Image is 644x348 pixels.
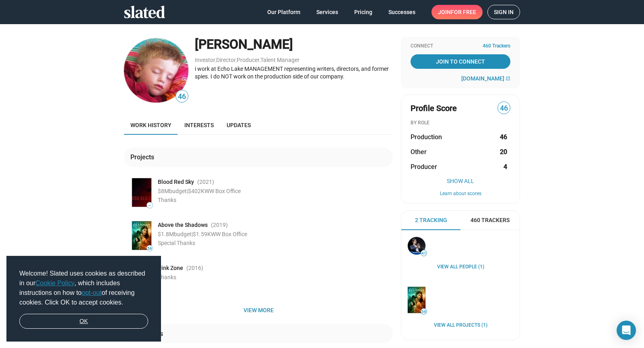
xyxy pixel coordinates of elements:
[193,231,211,237] span: $1.59K
[197,178,214,186] span: (2021 )
[82,289,102,296] a: opt-out
[483,43,510,49] span: 460 Trackers
[494,5,514,19] span: Sign in
[236,58,237,63] span: ,
[411,191,510,197] button: Learn about scores
[434,322,487,329] a: View all Projects (1)
[132,178,151,207] img: Poster: Blood Red Sky
[260,58,260,63] span: ,
[408,237,425,255] img: Stephan Paternot
[260,57,299,63] a: Talent Manager
[158,264,183,272] span: Pink Zone
[124,303,393,317] button: View more
[411,178,510,184] button: Show All
[158,274,176,280] span: Thanks
[431,5,483,19] a: Joinfor free
[411,103,457,114] span: Profile Score
[411,54,510,69] a: Join To Connect
[158,221,208,229] a: Above the Shadows
[412,54,509,69] span: Join To Connect
[421,251,427,256] span: 41
[176,91,188,102] span: 46
[158,240,195,246] span: Special Thanks
[130,303,386,317] span: View more
[415,216,447,224] span: 2 Tracking
[187,188,188,194] span: |
[124,115,178,135] a: Work history
[195,57,215,63] a: Investor
[437,264,484,270] a: View all People (1)
[500,133,507,141] strong: 46
[500,148,507,156] strong: 20
[261,5,307,19] a: Our Platform
[130,153,157,161] div: Projects
[504,163,507,171] strong: 4
[158,188,169,194] span: $8M
[204,188,241,194] span: WW Box Office
[310,5,345,19] a: Services
[237,57,260,63] a: Producer
[388,5,415,19] span: Successes
[158,231,174,237] span: $1.8M
[35,280,74,286] a: Cookie Policy
[227,122,251,128] span: Updates
[451,5,476,19] span: for free
[211,231,247,237] span: WW Box Office
[411,148,427,156] span: Other
[188,188,204,194] span: $402K
[506,76,510,81] mat-icon: open_in_new
[411,120,510,126] div: BY ROLE
[147,203,153,208] span: —
[6,256,161,342] div: cookieconsent
[461,75,504,82] span: [DOMAIN_NAME]
[498,103,510,114] span: 46
[354,5,372,19] span: Pricing
[411,133,442,141] span: Production
[348,5,379,19] a: Pricing
[132,221,151,250] img: Poster: Above the Shadows
[471,216,510,224] span: 460 Trackers
[124,38,188,103] img: Amotz Zakai
[406,285,427,315] a: Above the Shadows
[186,264,203,272] span: (2016 )
[158,178,194,186] span: Blood Red Sky
[158,197,176,203] span: Thanks
[382,5,422,19] a: Successes
[195,65,393,80] div: i work at Echo Lake MANAGEMENT representing writers, directors, and former spies. I do NOT work o...
[617,321,636,340] div: Open Intercom Messenger
[174,231,192,237] span: budget
[411,43,510,49] div: Connect
[211,221,228,229] span: (2019 )
[487,5,520,19] a: Sign in
[19,314,148,329] a: dismiss cookie message
[220,115,257,135] a: Updates
[184,122,214,128] span: Interests
[130,122,171,128] span: Work history
[267,5,300,19] span: Our Platform
[216,57,236,63] a: Director
[438,5,476,19] span: Join
[178,115,220,135] a: Interests
[19,269,148,307] span: Welcome! Slated uses cookies as described in our , which includes instructions on how to of recei...
[316,5,338,19] span: Services
[169,188,187,194] span: budget
[195,36,393,53] div: [PERSON_NAME]
[215,58,216,63] span: ,
[411,163,437,171] span: Producer
[461,75,510,82] a: [DOMAIN_NAME]
[192,231,193,237] span: |
[408,287,425,313] img: Above the Shadows
[147,246,153,251] span: 56
[421,309,427,314] span: 56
